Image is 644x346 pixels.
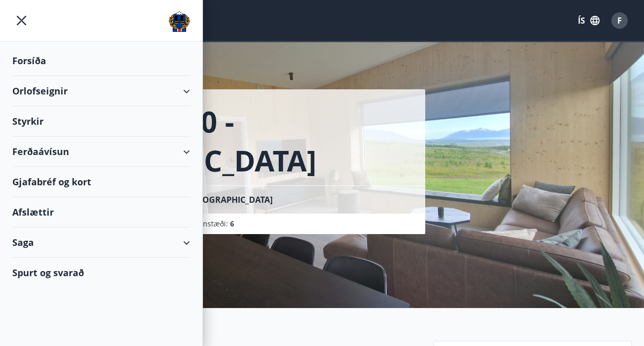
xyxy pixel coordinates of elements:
[12,137,190,167] div: Ferðaávísun
[12,227,190,258] div: Saga
[230,219,234,228] span: 6
[12,258,190,287] div: Spurt og svarað
[12,106,190,137] div: Styrkir
[169,11,190,32] img: union_logo
[572,11,605,30] button: ÍS
[189,219,234,229] span: Svefnstæði :
[617,15,622,26] span: F
[12,167,190,197] div: Gjafabréf og kort
[12,46,190,76] div: Forsíða
[12,197,190,227] div: Afslættir
[12,76,190,106] div: Orlofseignir
[12,11,31,30] button: menu
[607,8,632,33] button: F
[25,102,413,180] h1: Hyrnuland 20 - [GEOGRAPHIC_DATA]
